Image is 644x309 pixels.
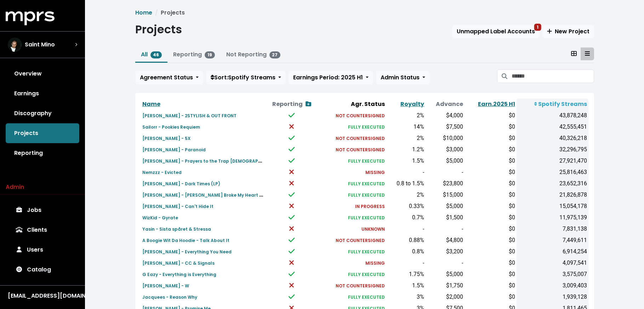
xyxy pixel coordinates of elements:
td: $0 [465,189,516,201]
th: Agr. Status [319,99,386,110]
span: $3,000 [446,146,463,153]
small: [PERSON_NAME] - CC & Signals [142,260,215,266]
span: $1,500 [446,214,463,221]
td: 1.5% [386,155,426,167]
a: Home [135,9,152,17]
small: NOT COUNTERSIGNED [336,135,385,141]
a: Discography [6,103,79,123]
span: $7,500 [446,123,463,130]
nav: breadcrumb [135,9,594,17]
a: A Boogie Wit Da Hoodie - Talk About It [142,236,229,244]
small: [PERSON_NAME] - W [142,283,189,289]
td: 2% [386,110,426,121]
td: 3,575,007 [517,269,588,280]
td: $0 [465,121,516,133]
a: Name [142,100,160,108]
a: [PERSON_NAME] - Can't Hide It [142,202,213,210]
td: 21,826,878 [517,189,588,201]
a: Sailorr - Pookies Requiem [142,123,200,131]
td: 14% [386,121,426,133]
small: FULLY EXECUTED [348,192,385,198]
span: $23,800 [443,180,463,187]
td: $0 [465,212,516,223]
td: $0 [465,280,516,291]
a: Reporting19 [173,50,215,58]
td: $0 [465,291,516,303]
th: Spotify Streams [517,99,588,110]
td: $0 [465,201,516,212]
td: 43,878,248 [517,110,588,121]
span: $2,000 [446,293,463,300]
a: Earnings [6,84,79,103]
a: [PERSON_NAME] - W [142,281,189,290]
a: [PERSON_NAME] - 2STYLISH & OUT FRONT [142,111,236,119]
a: [PERSON_NAME] - Paranoid [142,145,206,153]
td: $0 [465,257,516,269]
a: mprs logo [6,14,55,22]
a: [PERSON_NAME] - Everything You Need [142,247,232,255]
span: $1,750 [446,282,463,289]
span: New Project [547,27,589,35]
td: 23,652,316 [517,178,588,189]
svg: Card View [571,51,577,56]
td: 4,097,541 [517,257,588,269]
a: Jobs [6,200,79,220]
button: Unmapped Label Accounts1 [452,25,540,38]
span: $5,000 [446,271,463,277]
small: IN PROGRESS [355,203,385,209]
small: UNKNOWN [361,226,385,232]
small: [PERSON_NAME] - Everything You Need [142,249,232,255]
div: [EMAIL_ADDRESS][DOMAIN_NAME] [8,292,77,300]
button: New Project [542,25,594,38]
td: $0 [465,144,516,155]
span: Unmapped Label Accounts [457,27,535,35]
a: Royalty [400,100,424,108]
small: [PERSON_NAME] - 5X [142,135,190,141]
td: - [386,167,426,178]
a: Not Reporting27 [226,50,281,58]
img: The selected account / producer [8,38,22,52]
th: Reporting [264,99,319,110]
td: 0.7% [386,212,426,223]
span: 27 [269,51,281,58]
td: 42,555,451 [517,121,588,133]
small: FULLY EXECUTED [348,271,385,277]
small: MISSING [365,169,385,175]
a: [PERSON_NAME] - CC & Signals [142,259,215,267]
span: Saint Mino [25,40,55,49]
small: [PERSON_NAME] - Can't Hide It [142,203,213,209]
small: FULLY EXECUTED [348,158,385,164]
span: Agreement Status [140,73,193,82]
span: $5,000 [446,157,463,164]
a: Reporting [6,143,79,163]
small: G Eazy - Everything is Everything [142,271,216,277]
small: Nemzzz - Evicted [142,169,182,175]
small: NOT COUNTERSIGNED [336,283,385,289]
li: Projects [152,9,185,17]
td: 1.2% [386,144,426,155]
td: 3% [386,291,426,303]
td: 0.88% [386,235,426,246]
td: 0.33% [386,201,426,212]
a: [PERSON_NAME] - 5X [142,134,190,142]
a: Yasin - Sista spåret & Stressa [142,225,211,233]
button: Sort:Spotify Streams [206,71,286,84]
td: 40,326,218 [517,133,588,144]
a: Jacquees - Reason Why [142,293,197,301]
span: $15,000 [443,191,463,198]
button: [EMAIL_ADDRESS][DOMAIN_NAME] [6,291,79,300]
a: Users [6,240,79,260]
td: $0 [465,178,516,189]
td: 2% [386,189,426,201]
td: 7,449,611 [517,235,588,246]
small: Yasin - Sista spåret & Stressa [142,226,211,232]
button: Earnings Period: 2025 H1 [289,71,373,84]
svg: Table View [585,51,590,56]
small: Sailorr - Pookies Requiem [142,124,200,130]
small: FULLY EXECUTED [348,249,385,255]
small: FULLY EXECUTED [348,215,385,221]
a: G Eazy - Everything is Everything [142,270,216,278]
span: 1 [534,24,541,31]
td: 25,816,463 [517,167,588,178]
span: $10,000 [443,135,463,141]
